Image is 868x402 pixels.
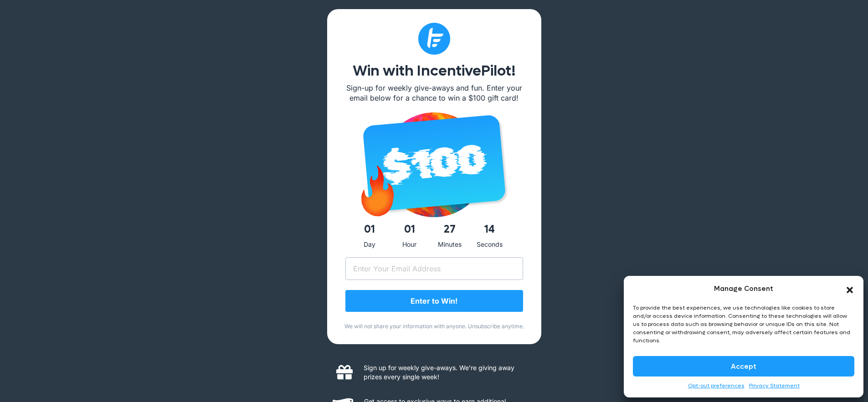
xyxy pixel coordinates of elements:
img: Subtract (1) [418,23,450,55]
button: Accept [633,356,854,377]
div: Minutes [431,239,468,250]
img: iPhone 16 - 73 [350,112,519,217]
a: Opt-out preferences [688,381,745,391]
span: 01 [391,220,428,239]
span: 27 [431,220,468,239]
img: giphy (2) [345,153,409,217]
span: 01 [351,220,388,239]
div: Close dialog [845,284,854,293]
h1: Win with IncentivePilot! [345,64,523,78]
p: Sign-up for weekly give-aways and fun. Enter your email below for a chance to win a $100 gift card! [345,83,523,103]
input: Enter to Win! [345,290,523,312]
p: We will not share your information with anyone. Unsubscribe anytime. [341,323,528,331]
div: Seconds [472,239,508,250]
div: To provide the best experiences, we use technologies like cookies to store and/or access device i... [633,304,853,345]
span: 14 [472,220,508,239]
div: Day [351,239,388,250]
p: Sign up for weekly give-aways. We’re giving away prizes every single week! [364,363,532,381]
div: Manage Consent [714,283,773,295]
a: Privacy Statement [749,381,800,391]
div: Hour [391,239,428,250]
input: Enter Your Email Address [345,257,523,280]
